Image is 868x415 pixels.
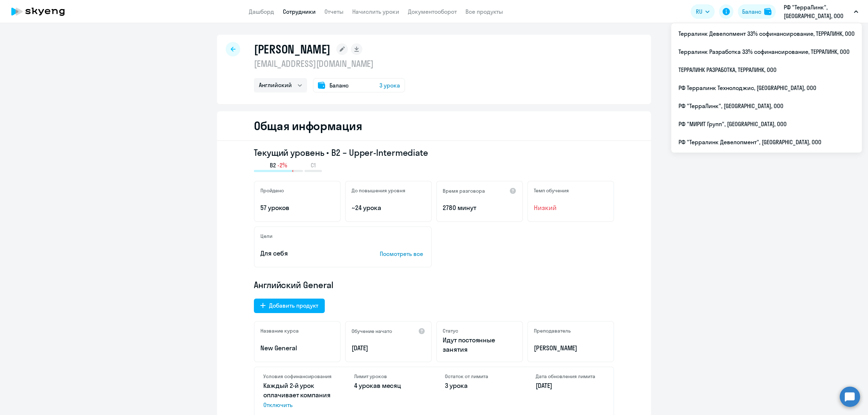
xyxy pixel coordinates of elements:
[283,8,316,15] a: Сотрудники
[380,249,425,258] p: Посмотреть все
[443,203,516,213] p: 2780 минут
[742,7,761,16] div: Баланс
[260,343,334,353] p: New General
[536,381,605,390] p: [DATE]
[354,381,377,390] span: 4 урока
[263,401,332,409] span: Отключить
[254,147,614,158] h3: Текущий уровень • B2 – Upper-Intermediate
[784,3,851,20] p: РФ "ТерраЛинк", [GEOGRAPHIC_DATA], ООО
[536,373,605,380] h4: Дата обновления лимита
[260,203,334,213] p: 57 уроков
[534,203,608,213] span: Низкий
[311,161,316,169] span: C1
[354,373,423,380] h4: Лимит уроков
[379,81,400,90] span: 3 урока
[254,42,331,56] h1: [PERSON_NAME]
[269,301,318,310] div: Добавить продукт
[738,4,776,19] button: Балансbalance
[696,7,702,16] span: RU
[352,8,399,15] a: Начислить уроки
[443,335,516,354] p: Идут постоянные занятия
[352,203,425,213] p: ~24 урока
[443,188,485,194] h5: Время разговора
[352,328,392,334] h5: Обучение начато
[254,299,325,313] button: Добавить продукт
[277,161,287,169] span: -2%
[254,279,333,291] span: Английский General
[671,23,862,153] ul: RU
[260,233,272,239] h5: Цели
[691,4,715,19] button: RU
[764,8,771,15] img: balance
[270,161,276,169] span: B2
[254,119,362,133] h2: Общая информация
[534,187,569,194] h5: Темп обучения
[780,3,862,20] button: РФ "ТерраЛинк", [GEOGRAPHIC_DATA], ООО
[329,81,349,90] span: Баланс
[465,8,503,15] a: Все продукты
[263,381,332,409] p: Каждый 2-й урок оплачивает компания
[254,58,405,69] p: [EMAIL_ADDRESS][DOMAIN_NAME]
[534,343,608,353] p: [PERSON_NAME]
[443,328,458,334] h5: Статус
[352,343,425,353] p: [DATE]
[249,8,274,15] a: Дашборд
[260,328,299,334] h5: Название курса
[352,187,405,194] h5: До повышения уровня
[445,373,514,380] h4: Остаток от лимита
[324,8,344,15] a: Отчеты
[354,381,423,390] p: в месяц
[260,187,284,194] h5: Пройдено
[408,8,457,15] a: Документооборот
[534,328,571,334] h5: Преподаватель
[263,373,332,380] h4: Условия софинансирования
[445,381,468,390] span: 3 урока
[260,249,357,258] p: Для себя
